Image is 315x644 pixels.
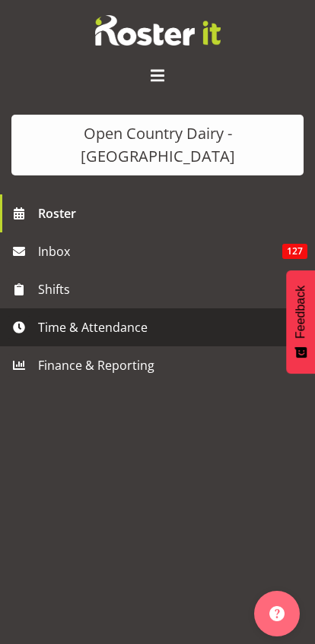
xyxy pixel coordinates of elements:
div: Open Country Dairy - [GEOGRAPHIC_DATA] [27,122,288,168]
img: help-xxl-2.png [269,606,285,621]
span: 127 [282,244,307,259]
span: Feedback [294,286,307,339]
span: Shifts [38,278,285,301]
span: Roster [38,202,307,225]
span: Finance & Reporting [38,354,285,377]
span: Time & Attendance [38,316,285,339]
img: Rosterit website logo [95,15,221,46]
button: Feedback - Show survey [286,270,315,374]
span: Inbox [38,240,282,263]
